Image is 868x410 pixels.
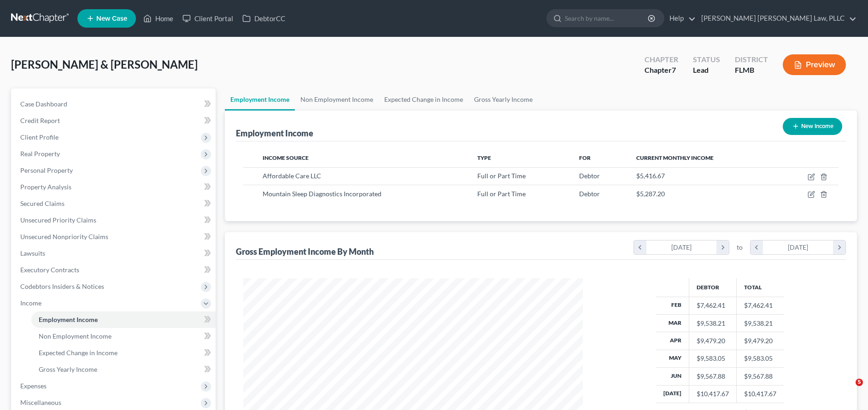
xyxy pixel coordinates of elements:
[697,336,729,346] div: $9,479.20
[693,65,720,76] div: Lead
[477,190,526,198] span: Full or Part Time
[295,88,379,111] a: Non Employment Income
[20,216,96,224] span: Unsecured Priority Claims
[139,10,178,27] a: Home
[469,88,538,111] a: Gross Yearly Income
[656,368,689,385] th: Jun
[263,172,321,180] span: Affordable Care LLC
[737,350,784,367] td: $9,583.05
[646,240,717,254] div: [DATE]
[379,88,469,111] a: Expected Change in Income
[579,190,600,198] span: Debtor
[13,228,216,245] a: Unsecured Nonpriority Claims
[645,65,678,76] div: Chapter
[693,54,720,65] div: Status
[20,266,79,274] span: Executory Contracts
[225,88,295,111] a: Employment Income
[735,65,768,76] div: FLMB
[31,345,216,361] a: Expected Change in Income
[20,150,60,158] span: Real Property
[39,365,97,373] span: Gross Yearly Income
[656,385,689,403] th: [DATE]
[737,368,784,385] td: $9,567.88
[579,154,591,161] span: For
[697,319,729,328] div: $9,538.21
[263,154,309,161] span: Income Source
[31,311,216,328] a: Employment Income
[833,240,845,254] i: chevron_right
[636,172,665,180] span: $5,416.67
[645,54,678,65] div: Chapter
[31,361,216,378] a: Gross Yearly Income
[737,314,784,332] td: $9,538.21
[20,233,108,240] span: Unsecured Nonpriority Claims
[13,262,216,278] a: Executory Contracts
[634,240,646,254] i: chevron_left
[636,154,714,161] span: Current Monthly Income
[20,183,71,191] span: Property Analysis
[656,332,689,350] th: Apr
[636,190,665,198] span: $5,287.20
[689,278,737,297] th: Debtor
[20,382,47,390] span: Expenses
[672,65,676,74] span: 7
[783,54,846,75] button: Preview
[656,314,689,332] th: Mar
[735,54,768,65] div: District
[737,297,784,314] td: $7,462.41
[20,117,60,124] span: Credit Report
[39,316,98,323] span: Employment Income
[751,240,763,254] i: chevron_left
[665,10,696,27] a: Help
[656,297,689,314] th: Feb
[656,350,689,367] th: May
[697,372,729,381] div: $9,567.88
[13,195,216,212] a: Secured Claims
[11,58,198,71] span: [PERSON_NAME] & [PERSON_NAME]
[697,301,729,310] div: $7,462.41
[763,240,833,254] div: [DATE]
[579,172,600,180] span: Debtor
[20,398,61,406] span: Miscellaneous
[565,10,649,27] input: Search by name...
[697,389,729,398] div: $10,417.67
[477,172,526,180] span: Full or Part Time
[13,179,216,195] a: Property Analysis
[20,166,73,174] span: Personal Property
[238,10,290,27] a: DebtorCC
[39,349,117,357] span: Expected Change in Income
[20,249,45,257] span: Lawsuits
[737,278,784,297] th: Total
[13,212,216,228] a: Unsecured Priority Claims
[697,354,729,363] div: $9,583.05
[716,240,729,254] i: chevron_right
[856,379,863,386] span: 5
[178,10,238,27] a: Client Portal
[737,385,784,403] td: $10,417.67
[20,282,104,290] span: Codebtors Insiders & Notices
[96,15,127,22] span: New Case
[236,246,374,257] div: Gross Employment Income By Month
[20,133,59,141] span: Client Profile
[20,100,67,108] span: Case Dashboard
[31,328,216,345] a: Non Employment Income
[697,10,856,27] a: [PERSON_NAME] [PERSON_NAME] Law, PLLC
[13,96,216,112] a: Case Dashboard
[13,112,216,129] a: Credit Report
[737,332,784,350] td: $9,479.20
[20,199,65,207] span: Secured Claims
[13,245,216,262] a: Lawsuits
[20,299,41,307] span: Income
[737,243,743,252] span: to
[236,128,313,139] div: Employment Income
[783,118,842,135] button: New Income
[263,190,381,198] span: Mountain Sleep Diagnostics Incorporated
[477,154,491,161] span: Type
[39,332,111,340] span: Non Employment Income
[837,379,859,401] iframe: Intercom live chat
